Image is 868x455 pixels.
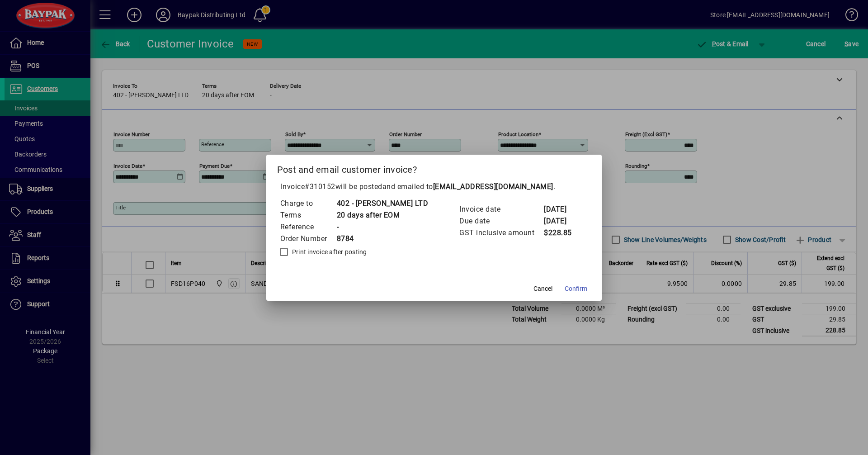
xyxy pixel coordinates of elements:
span: Confirm [565,284,587,294]
td: 20 days after EOM [336,209,429,221]
td: [DATE] [543,215,580,227]
td: Terms [280,209,336,221]
td: Invoice date [459,204,543,215]
label: Print invoice after posting [290,247,367,256]
button: Confirm [561,281,591,297]
button: Cancel [528,281,557,297]
td: Charge to [280,198,336,209]
h2: Post and email customer invoice? [266,155,602,181]
td: Reference [280,221,336,233]
td: GST inclusive amount [459,227,543,239]
td: [DATE] [543,204,580,215]
span: Cancel [533,284,552,294]
td: $228.85 [543,227,580,239]
td: - [336,221,429,233]
b: [EMAIL_ADDRESS][DOMAIN_NAME] [433,182,553,191]
span: and emailed to [382,182,553,191]
td: 402 - [PERSON_NAME] LTD [336,198,429,209]
td: Order Number [280,233,336,245]
td: Due date [459,215,543,227]
p: Invoice will be posted . [277,181,591,192]
span: #310152 [305,182,335,191]
td: 8784 [336,233,429,245]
